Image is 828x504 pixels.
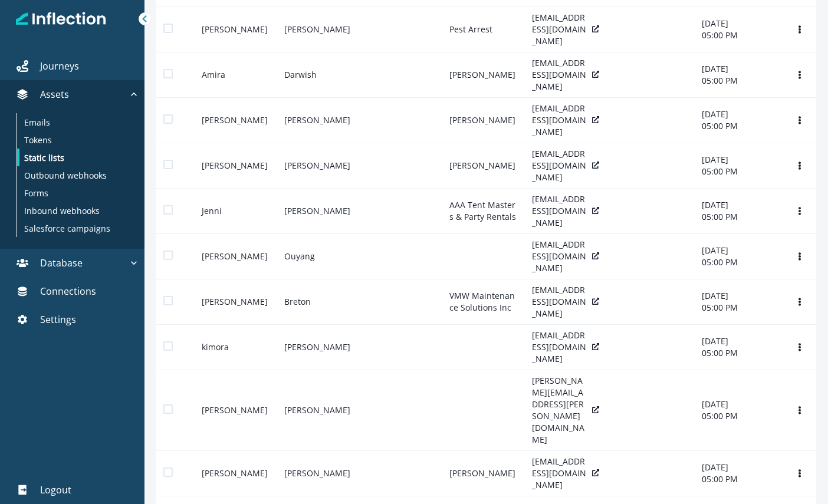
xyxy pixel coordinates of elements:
[277,370,360,451] td: [PERSON_NAME]
[532,103,587,138] p: [EMAIL_ADDRESS][DOMAIN_NAME]
[790,401,809,419] button: Options
[532,57,587,93] p: [EMAIL_ADDRESS][DOMAIN_NAME]
[195,189,277,234] td: Jenni
[532,330,587,365] p: [EMAIL_ADDRESS][DOMAIN_NAME]
[702,154,776,166] p: [DATE]
[702,290,776,302] p: [DATE]
[40,256,83,270] p: Database
[40,284,96,298] p: Connections
[532,193,587,229] p: [EMAIL_ADDRESS][DOMAIN_NAME]
[442,98,525,143] td: [PERSON_NAME]
[702,462,776,473] p: [DATE]
[442,451,525,496] td: [PERSON_NAME]
[532,284,587,319] p: [EMAIL_ADDRESS][DOMAIN_NAME]
[195,451,277,496] td: [PERSON_NAME]
[24,187,48,199] p: Forms
[702,302,776,314] p: 05:00 PM
[195,7,277,52] td: [PERSON_NAME]
[17,184,135,202] a: Forms
[790,202,809,220] button: Options
[702,410,776,422] p: 05:00 PM
[277,98,360,143] td: [PERSON_NAME]
[195,52,277,98] td: Amira
[702,120,776,132] p: 05:00 PM
[442,7,525,52] td: Pest Arrest
[40,87,69,101] p: Assets
[277,234,360,279] td: Ouyang
[17,166,135,184] a: Outbound webhooks
[195,234,277,279] td: [PERSON_NAME]
[195,370,277,451] td: [PERSON_NAME]
[702,63,776,75] p: [DATE]
[702,245,776,256] p: [DATE]
[24,116,50,129] p: Emails
[702,75,776,87] p: 05:00 PM
[442,52,525,98] td: [PERSON_NAME]
[277,52,360,98] td: Darwish
[277,7,360,52] td: [PERSON_NAME]
[277,189,360,234] td: [PERSON_NAME]
[17,131,135,149] a: Tokens
[277,325,360,370] td: [PERSON_NAME]
[195,279,277,325] td: [PERSON_NAME]
[16,11,106,27] img: Inflection
[17,219,135,237] a: Salesforce campaigns
[24,169,107,182] p: Outbound webhooks
[17,113,135,131] a: Emails
[532,12,587,47] p: [EMAIL_ADDRESS][DOMAIN_NAME]
[532,375,587,446] p: [PERSON_NAME][EMAIL_ADDRESS][PERSON_NAME][DOMAIN_NAME]
[442,143,525,189] td: [PERSON_NAME]
[702,335,776,347] p: [DATE]
[40,483,71,497] p: Logout
[790,248,809,265] button: Options
[702,473,776,485] p: 05:00 PM
[442,189,525,234] td: AAA Tent Masters & Party Rentals
[24,151,64,164] p: Static lists
[442,279,525,325] td: VMW Maintenance Solutions Inc
[24,134,52,146] p: Tokens
[702,256,776,268] p: 05:00 PM
[17,149,135,166] a: Static lists
[532,148,587,183] p: [EMAIL_ADDRESS][DOMAIN_NAME]
[790,338,809,356] button: Options
[277,279,360,325] td: Breton
[40,59,79,73] p: Journeys
[702,199,776,211] p: [DATE]
[702,29,776,41] p: 05:00 PM
[24,222,110,235] p: Salesforce campaigns
[702,398,776,410] p: [DATE]
[195,143,277,189] td: [PERSON_NAME]
[702,108,776,120] p: [DATE]
[40,312,76,327] p: Settings
[790,157,809,174] button: Options
[277,143,360,189] td: [PERSON_NAME]
[702,18,776,29] p: [DATE]
[24,205,100,217] p: Inbound webhooks
[17,202,135,219] a: Inbound webhooks
[790,293,809,311] button: Options
[277,451,360,496] td: [PERSON_NAME]
[790,21,809,38] button: Options
[195,98,277,143] td: [PERSON_NAME]
[790,111,809,129] button: Options
[195,325,277,370] td: kimora
[702,347,776,359] p: 05:00 PM
[532,456,587,491] p: [EMAIL_ADDRESS][DOMAIN_NAME]
[702,166,776,177] p: 05:00 PM
[532,239,587,274] p: [EMAIL_ADDRESS][DOMAIN_NAME]
[790,465,809,482] button: Options
[702,211,776,223] p: 05:00 PM
[790,66,809,84] button: Options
